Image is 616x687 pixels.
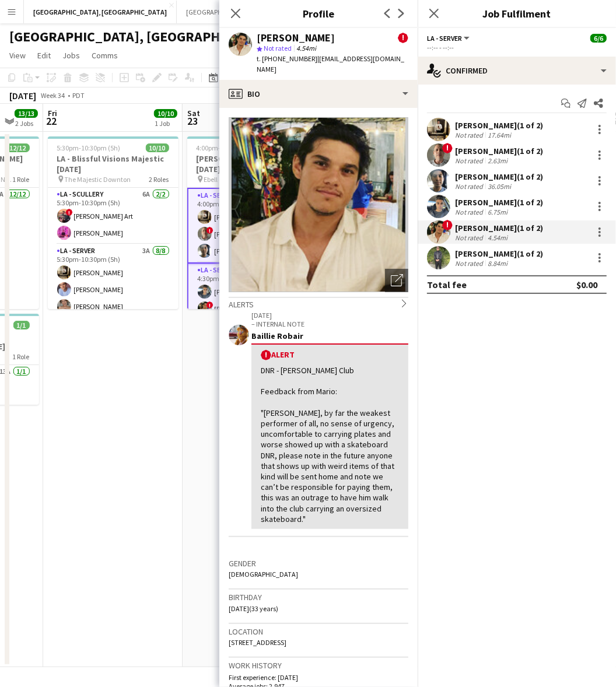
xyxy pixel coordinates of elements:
[455,248,543,259] div: [PERSON_NAME] (1 of 2)
[229,604,278,613] span: [DATE] (33 years)
[65,175,131,184] span: The Majestic Downton
[251,320,408,328] p: – INTERNAL NOTE
[251,311,408,320] p: [DATE]
[206,227,213,234] span: !
[206,302,213,309] span: !
[455,171,543,182] div: [PERSON_NAME] (1 of 2)
[219,80,418,108] div: Bio
[48,108,57,118] span: Fri
[9,28,276,45] h1: [GEOGRAPHIC_DATA], [GEOGRAPHIC_DATA]
[261,365,399,524] div: DNR - [PERSON_NAME] Club Feedback from Mario: "[PERSON_NAME], by far the weakest performer of all...
[418,57,616,85] div: Confirmed
[72,91,85,100] div: PDT
[5,48,30,63] a: View
[455,156,485,165] div: Not rated
[185,114,200,128] span: 23
[398,33,408,43] span: !
[229,297,408,310] div: Alerts
[229,117,408,292] img: Crew avatar or photo
[154,109,177,118] span: 10/10
[33,48,55,63] a: Edit
[92,50,118,61] span: Comms
[15,109,38,118] span: 13/13
[229,558,408,569] h3: Gender
[590,34,607,43] span: 6/6
[48,188,178,244] app-card-role: LA - Scullery6A2/25:30pm-10:30pm (5h)![PERSON_NAME] Art[PERSON_NAME]
[455,223,543,233] div: [PERSON_NAME] (1 of 2)
[229,673,408,682] p: First experience: [DATE]
[257,54,404,73] span: | [EMAIL_ADDRESS][DOMAIN_NAME]
[146,143,169,152] span: 10/10
[13,321,30,330] span: 1/1
[442,220,453,230] span: !
[455,259,485,268] div: Not rated
[229,660,408,671] h3: Work history
[261,350,271,360] span: !
[251,331,408,341] div: Baillie Robair
[455,208,485,216] div: Not rated
[455,233,485,242] div: Not rated
[13,175,30,184] span: 1 Role
[229,638,286,647] span: [STREET_ADDRESS]
[418,6,616,21] h3: Job Fulfilment
[455,197,543,208] div: [PERSON_NAME] (1 of 2)
[257,54,317,63] span: t. [PHONE_NUMBER]
[264,44,292,52] span: Not rated
[485,131,513,139] div: 17.64mi
[38,91,68,100] span: Week 34
[485,259,510,268] div: 8.84mi
[9,90,36,101] div: [DATE]
[427,279,467,290] div: Total fee
[48,244,178,402] app-card-role: LA - Server3A8/85:30pm-10:30pm (5h)[PERSON_NAME][PERSON_NAME][PERSON_NAME]
[87,48,123,63] a: Comms
[229,570,298,579] span: [DEMOGRAPHIC_DATA]
[197,143,274,152] span: 4:00pm-10:30pm (6h30m)
[66,209,73,216] span: !
[6,143,30,152] span: 12/12
[37,50,51,61] span: Edit
[427,34,462,43] span: LA - Server
[24,1,177,23] button: [GEOGRAPHIC_DATA], [GEOGRAPHIC_DATA]
[455,131,485,139] div: Not rated
[442,143,453,153] span: !
[455,120,543,131] div: [PERSON_NAME] (1 of 2)
[48,136,178,309] app-job-card: 5:30pm-10:30pm (5h)10/10LA - Blissful Visions Majestic [DATE] The Majestic Downton2 RolesLA - Scu...
[62,50,80,61] span: Jobs
[15,119,37,128] div: 2 Jobs
[48,153,178,174] h3: LA - Blissful Visions Majestic [DATE]
[229,592,408,602] h3: Birthday
[13,352,30,361] span: 1 Role
[9,50,26,61] span: View
[187,108,200,118] span: Sat
[187,136,318,309] app-job-card: 4:00pm-10:30pm (6h30m)6/6[PERSON_NAME] of LA - [DATE] Ebell of LA2 RolesLA - Server5A3/34:00pm-9:...
[187,153,318,174] h3: [PERSON_NAME] of LA - [DATE]
[261,349,399,360] div: Alert
[485,233,510,242] div: 4.54mi
[576,279,597,290] div: $0.00
[58,48,85,63] a: Jobs
[485,182,513,191] div: 36.05mi
[294,44,318,52] span: 4.54mi
[229,626,408,637] h3: Location
[46,114,57,128] span: 22
[485,208,510,216] div: 6.75mi
[57,143,121,152] span: 5:30pm-10:30pm (5h)
[155,119,177,128] div: 1 Job
[485,156,510,165] div: 2.63mi
[177,1,298,23] button: [GEOGRAPHIC_DATA], [US_STATE]
[455,182,485,191] div: Not rated
[385,269,408,292] div: Open photos pop-in
[455,146,543,156] div: [PERSON_NAME] (1 of 2)
[427,34,471,43] button: LA - Server
[187,188,318,264] app-card-role: LA - Server5A3/34:00pm-9:00pm (5h)[PERSON_NAME]![PERSON_NAME][PERSON_NAME]
[149,175,169,184] span: 2 Roles
[204,175,233,184] span: Ebell of LA
[187,264,318,338] app-card-role: LA - Server9A3/34:30pm-10:30pm (6h)[PERSON_NAME]![PERSON_NAME]
[257,33,335,43] div: [PERSON_NAME]
[427,43,607,52] div: --:-- - --:--
[219,6,418,21] h3: Profile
